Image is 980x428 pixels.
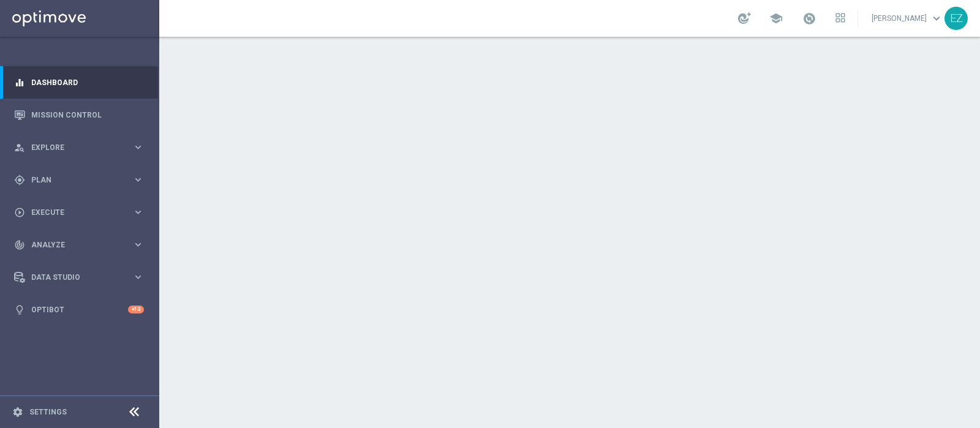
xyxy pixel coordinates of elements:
div: Execute [14,207,132,218]
i: keyboard_arrow_right [132,174,144,186]
div: Optibot [14,293,144,326]
i: play_circle_outline [14,207,25,218]
i: keyboard_arrow_right [132,239,144,250]
button: person_search Explore keyboard_arrow_right [13,143,145,152]
div: +10 [128,306,144,313]
button: equalizer Dashboard [13,78,145,88]
i: gps_fixed [14,175,25,186]
i: keyboard_arrow_right [132,141,144,153]
button: Mission Control [13,110,145,120]
a: [PERSON_NAME]keyboard_arrow_down [870,9,944,28]
span: Data Studio [31,274,132,281]
a: Settings [29,408,67,416]
i: equalizer [14,77,25,88]
span: Analyze [31,241,132,249]
button: Data Studio keyboard_arrow_right [13,272,145,282]
button: track_changes Analyze keyboard_arrow_right [13,240,145,250]
span: Explore [31,144,132,151]
button: gps_fixed Plan keyboard_arrow_right [13,175,145,185]
i: lightbulb [14,304,25,315]
div: Data Studio [14,272,132,283]
span: Plan [31,176,132,184]
div: Dashboard [14,66,144,99]
button: play_circle_outline Execute keyboard_arrow_right [13,208,145,217]
span: school [769,12,783,25]
i: person_search [14,142,25,153]
div: Mission Control [14,99,144,131]
a: Dashboard [31,66,144,99]
i: track_changes [14,239,25,250]
i: keyboard_arrow_right [132,206,144,218]
a: Mission Control [31,99,144,131]
button: lightbulb Optibot +10 [13,305,145,315]
i: settings [12,407,23,418]
i: keyboard_arrow_right [132,271,144,283]
div: Plan [14,175,132,186]
span: Execute [31,209,132,216]
div: Analyze [14,239,132,250]
a: Optibot [31,293,128,326]
div: EZ [944,7,968,30]
div: Explore [14,142,132,153]
span: keyboard_arrow_down [930,12,943,25]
